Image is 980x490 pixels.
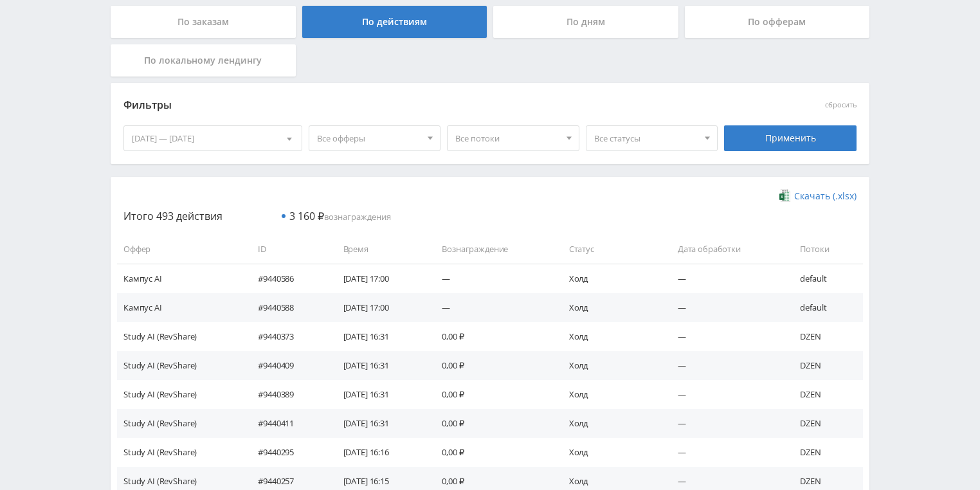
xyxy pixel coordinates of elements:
td: [DATE] 16:31 [331,322,430,351]
td: Холд [556,264,665,293]
td: #9440373 [245,322,330,351]
td: Study AI (RevShare) [117,409,245,438]
td: DZEN [787,322,863,351]
td: 0,00 ₽ [429,409,556,438]
td: Холд [556,438,665,467]
td: — [665,380,788,409]
td: ID [245,235,330,264]
td: Оффер [117,235,245,264]
td: #9440586 [245,264,330,293]
td: 0,00 ₽ [429,438,556,467]
td: default [787,293,863,322]
td: [DATE] 16:16 [331,438,430,467]
td: Кампус AI [117,264,245,293]
span: Итого 493 действия [123,209,222,223]
td: — [665,322,788,351]
span: 3 160 ₽ [289,209,324,223]
td: #9440389 [245,380,330,409]
td: Study AI (RevShare) [117,438,245,467]
td: [DATE] 17:00 [331,264,430,293]
td: DZEN [787,409,863,438]
td: Дата обработки [665,235,788,264]
div: По офферам [685,6,870,38]
td: DZEN [787,351,863,380]
td: 0,00 ₽ [429,380,556,409]
td: Вознаграждение [429,235,556,264]
td: DZEN [787,438,863,467]
img: xlsx [779,189,790,202]
td: #9440295 [245,438,330,467]
span: вознаграждения [289,211,391,222]
td: — [665,293,788,322]
span: Все потоки [455,126,559,150]
td: Кампус AI [117,293,245,322]
div: По действиям [302,6,487,38]
td: Статус [556,235,665,264]
span: Скачать (.xlsx) [794,191,857,201]
td: #9440411 [245,409,330,438]
td: Холд [556,409,665,438]
div: По локальному лендингу [111,44,296,77]
td: [DATE] 16:31 [331,351,430,380]
td: [DATE] 17:00 [331,293,430,322]
div: Фильтры [123,96,672,115]
td: Холд [556,380,665,409]
td: Холд [556,351,665,380]
div: По заказам [111,6,296,38]
button: сбросить [825,101,857,109]
td: Study AI (RevShare) [117,351,245,380]
td: Холд [556,322,665,351]
td: 0,00 ₽ [429,322,556,351]
td: 0,00 ₽ [429,351,556,380]
td: [DATE] 16:31 [331,409,430,438]
div: [DATE] — [DATE] [124,126,302,150]
span: Все офферы [317,126,421,150]
div: Применить [724,125,857,151]
td: Холд [556,293,665,322]
td: — [665,264,788,293]
td: default [787,264,863,293]
td: Время [331,235,430,264]
td: #9440588 [245,293,330,322]
td: Study AI (RevShare) [117,380,245,409]
td: — [665,438,788,467]
td: — [429,293,556,322]
a: Скачать (.xlsx) [779,190,857,203]
td: — [665,351,788,380]
td: DZEN [787,380,863,409]
td: — [429,264,556,293]
td: #9440409 [245,351,330,380]
span: Все статусы [594,126,698,150]
td: Study AI (RevShare) [117,322,245,351]
td: — [665,409,788,438]
div: По дням [493,6,678,38]
td: [DATE] 16:31 [331,380,430,409]
td: Потоки [787,235,863,264]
